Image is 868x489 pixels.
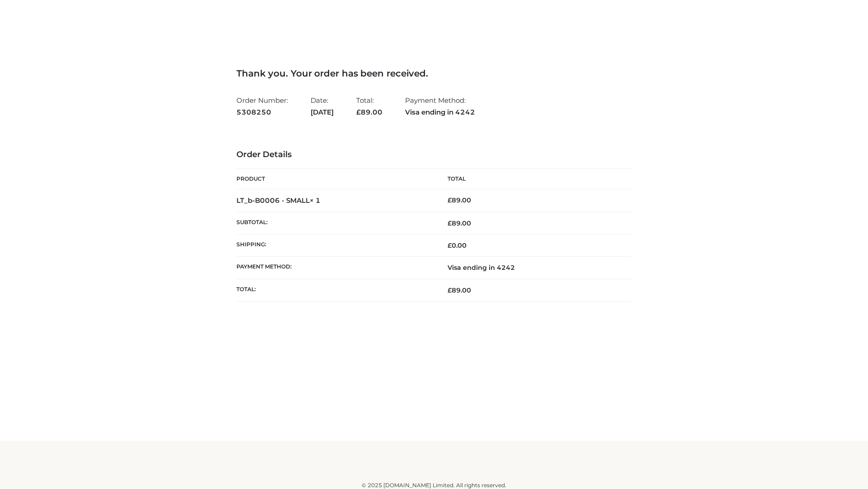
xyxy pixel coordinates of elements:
strong: LT_b-B0006 - SMALL [236,196,321,205]
h3: Thank you. Your order has been received. [236,68,632,79]
span: £ [448,219,452,227]
th: Total [434,169,632,189]
li: Date: [311,92,334,120]
th: Subtotal: [236,212,434,234]
bdi: 0.00 [448,241,467,249]
span: £ [356,108,361,116]
li: Payment Method: [405,92,475,120]
span: £ [448,286,452,294]
span: £ [448,196,452,204]
h3: Order Details [236,150,632,160]
th: Product [236,169,434,189]
td: Visa ending in 4242 [434,257,632,279]
span: 89.00 [448,286,471,294]
span: £ [448,241,452,249]
th: Total: [236,279,434,301]
li: Total: [356,92,382,120]
th: Shipping: [236,235,434,257]
bdi: 89.00 [448,196,471,204]
span: 89.00 [448,219,471,227]
strong: 5308250 [236,106,288,118]
strong: × 1 [310,196,321,205]
span: 89.00 [356,108,382,116]
th: Payment method: [236,257,434,279]
strong: Visa ending in 4242 [405,106,475,118]
strong: [DATE] [311,106,334,118]
li: Order Number: [236,92,288,120]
